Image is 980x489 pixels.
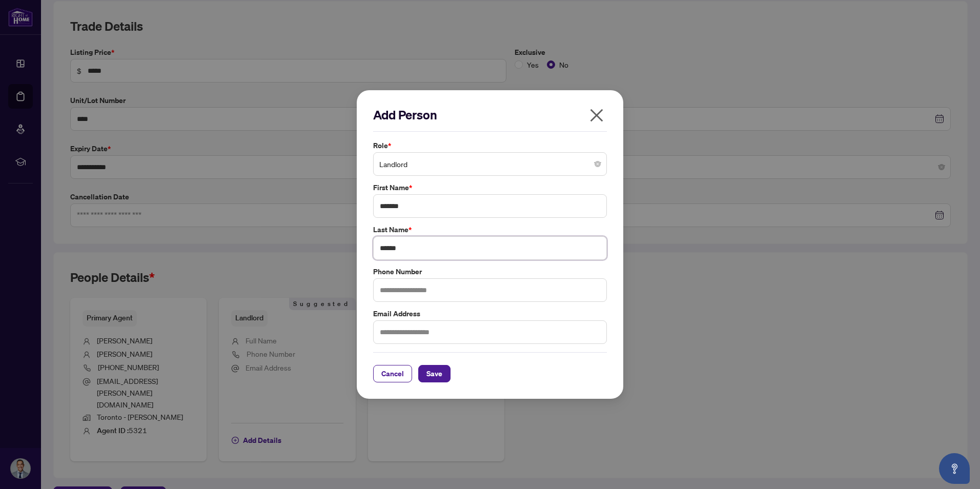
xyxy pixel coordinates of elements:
span: Cancel [381,365,404,382]
button: Cancel [373,365,412,382]
h2: Add Person [373,107,607,123]
label: Last Name [373,224,607,235]
span: Save [426,365,442,382]
span: close [588,107,605,124]
span: close-circle [595,161,601,167]
button: Open asap [939,453,970,484]
label: Phone Number [373,266,607,277]
label: Email Address [373,308,607,319]
span: Landlord [379,154,601,174]
label: First Name [373,182,607,193]
button: Save [418,365,451,382]
label: Role [373,140,607,151]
